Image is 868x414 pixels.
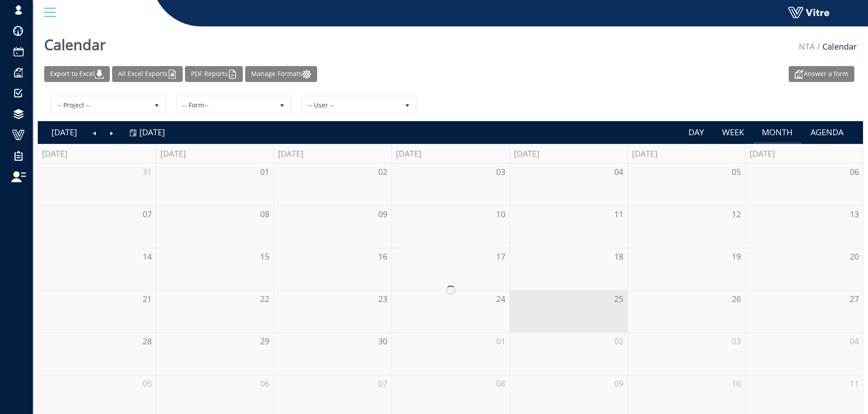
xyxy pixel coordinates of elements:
[168,70,177,79] img: cal_excel.png
[302,70,311,79] img: cal_settings.png
[799,41,815,52] a: NTA
[273,144,391,164] th: [DATE]
[139,127,165,138] span: [DATE]
[177,97,274,113] span: -- Form--
[245,66,317,82] a: Manage Formats
[156,144,274,164] th: [DATE]
[815,41,857,53] li: Calendar
[95,70,104,79] img: cal_download.png
[745,144,863,164] th: [DATE]
[44,23,106,61] h1: Calendar
[627,144,745,164] th: [DATE]
[303,97,399,113] span: -- User --
[42,122,86,143] a: [DATE]
[509,144,627,164] th: [DATE]
[129,122,165,143] a: [DATE]
[112,66,183,82] a: All Excel Exports
[86,122,103,143] a: Previous
[149,97,165,113] span: select
[795,70,804,79] img: appointment_white2.png
[391,144,509,164] th: [DATE]
[274,97,290,113] span: select
[753,122,802,143] a: Month
[38,144,156,164] th: [DATE]
[103,122,120,143] a: Next
[713,122,753,143] a: Week
[44,66,110,82] a: Export to Excel
[228,70,237,79] img: cal_pdf.png
[52,97,149,113] span: -- Project --
[801,122,853,143] a: Agenda
[185,66,243,82] a: PDF Reports
[789,66,854,82] a: Answer a form
[399,97,416,113] span: select
[679,122,713,143] a: Day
